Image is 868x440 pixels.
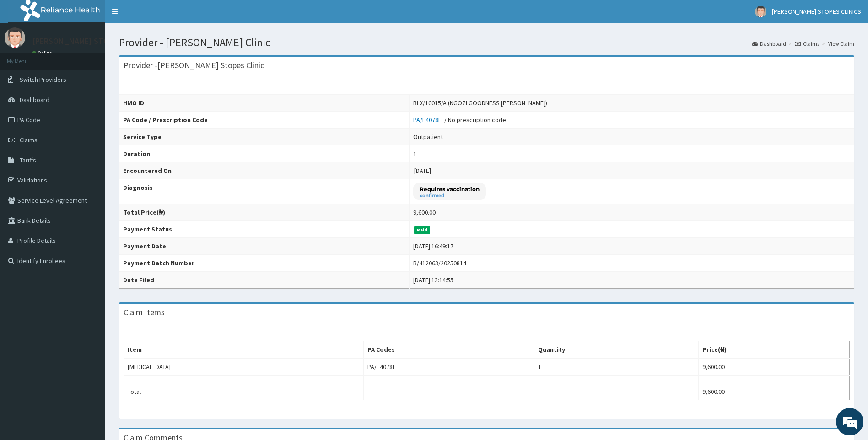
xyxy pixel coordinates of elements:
[420,193,480,198] small: confirmed
[119,37,854,48] h1: Provider - [PERSON_NAME] Clinic
[414,226,431,234] span: Paid
[124,358,364,376] td: [MEDICAL_DATA]
[124,341,364,359] th: Item
[413,116,444,124] a: PA/E4078F
[413,208,436,217] div: 9,600.00
[119,179,410,204] th: Diagnosis
[828,40,854,48] a: View Claim
[119,95,410,112] th: HMO ID
[119,204,410,221] th: Total Price(₦)
[413,98,547,107] div: BLX/10015/A (NGOZI GOODNESS [PERSON_NAME])
[124,383,364,400] td: Total
[413,149,416,158] div: 1
[32,37,152,45] p: [PERSON_NAME] STOPES CLINICS
[32,50,54,56] a: Online
[20,96,49,104] span: Dashboard
[795,40,819,48] a: Claims
[363,341,534,359] th: PA Codes
[119,221,410,238] th: Payment Status
[534,341,698,359] th: Quantity
[698,383,849,400] td: 9,600.00
[20,75,66,84] span: Switch Providers
[20,156,36,164] span: Tariffs
[5,27,25,48] img: User Image
[413,275,453,284] div: [DATE] 13:14:55
[119,255,410,272] th: Payment Batch Number
[698,358,849,376] td: 9,600.00
[119,162,410,179] th: Encountered On
[124,308,165,317] h3: Claim Items
[413,241,453,251] div: [DATE] 16:49:17
[119,145,410,162] th: Duration
[698,341,849,359] th: Price(₦)
[752,40,786,48] a: Dashboard
[755,6,766,17] img: User Image
[420,185,480,193] p: Requires vaccination
[772,7,861,16] span: [PERSON_NAME] STOPES CLINICS
[413,132,443,141] div: Outpatient
[414,166,431,175] span: [DATE]
[119,129,410,145] th: Service Type
[119,112,410,129] th: PA Code / Prescription Code
[363,358,534,376] td: PA/E4078F
[534,383,698,400] td: ------
[119,272,410,289] th: Date Filed
[124,61,264,70] h3: Provider - [PERSON_NAME] Stopes Clinic
[20,136,38,144] span: Claims
[413,258,466,268] div: B/412063/20250814
[119,238,410,255] th: Payment Date
[413,115,506,124] div: / No prescription code
[534,358,698,376] td: 1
